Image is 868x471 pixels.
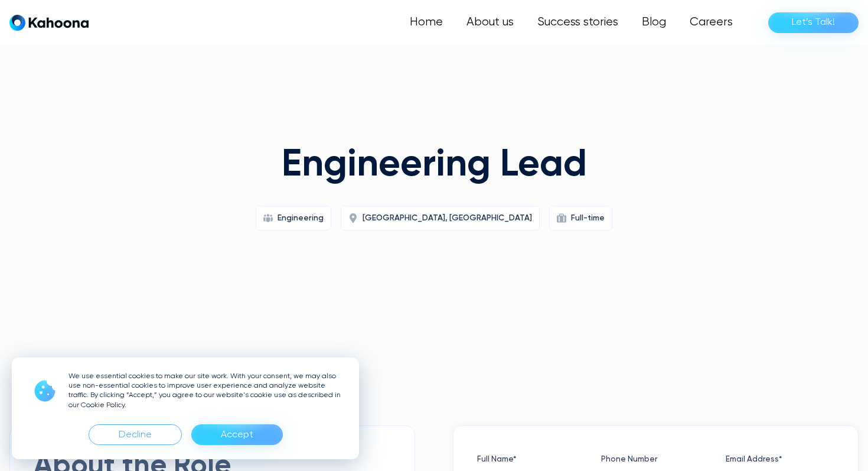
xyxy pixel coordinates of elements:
[9,14,89,31] a: home
[768,12,859,33] a: Let’s Talk!
[792,13,835,32] div: Let’s Talk!
[526,11,630,34] a: Success stories
[601,450,710,469] label: Phone Number
[207,145,661,186] h1: Engineering Lead
[477,450,586,469] label: Full Name*
[455,11,526,34] a: About us
[68,372,345,410] p: We use essential cookies to make our site work. With your consent, we may also use non-essential ...
[398,11,455,34] a: Home
[363,209,532,228] div: [GEOGRAPHIC_DATA], [GEOGRAPHIC_DATA]
[191,424,283,445] div: Accept
[89,424,182,445] div: Decline
[278,209,324,228] div: Engineering
[221,425,253,444] div: Accept
[119,425,152,444] div: Decline
[630,11,678,34] a: Blog
[571,209,605,228] div: Full-time
[726,450,834,469] label: Email Address*
[678,11,745,34] a: Careers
